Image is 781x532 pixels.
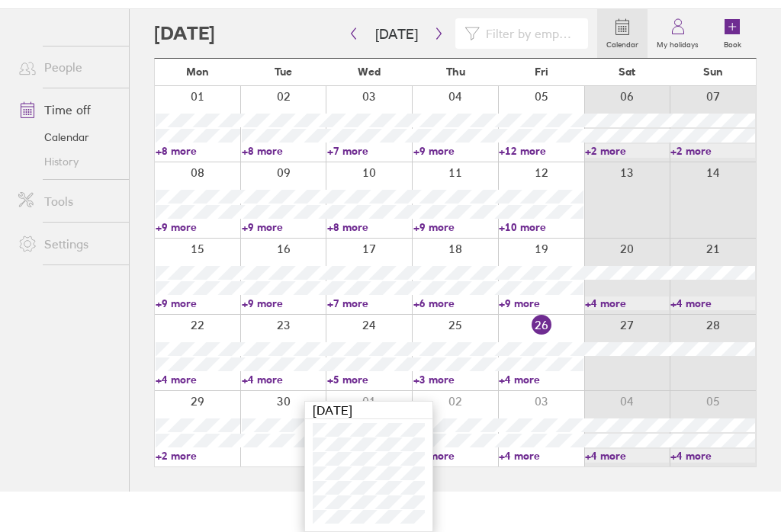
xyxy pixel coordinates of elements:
[413,296,498,310] a: +6 more
[242,373,326,386] a: +4 more
[499,296,583,310] a: +9 more
[413,220,498,234] a: +9 more
[242,220,326,234] a: +9 more
[6,95,129,125] a: Time off
[585,144,670,158] a: +2 more
[6,149,129,174] a: History
[480,19,579,48] input: Filter by employee
[597,36,648,50] label: Calendar
[619,66,635,78] span: Sat
[413,449,498,463] a: +4 more
[186,66,209,78] span: Mon
[670,144,755,158] a: +2 more
[648,9,708,58] a: My holidays
[670,296,755,310] a: +4 more
[670,449,755,463] a: +4 more
[358,66,381,78] span: Wed
[242,144,326,158] a: +8 more
[242,296,326,310] a: +9 more
[327,144,412,158] a: +7 more
[499,144,583,158] a: +12 more
[6,186,129,216] a: Tools
[535,66,548,78] span: Fri
[156,449,240,463] a: +2 more
[585,449,670,463] a: +4 more
[499,449,583,463] a: +4 more
[327,296,412,310] a: +7 more
[156,220,240,234] a: +9 more
[703,66,723,78] span: Sun
[156,296,240,310] a: +9 more
[6,125,129,149] a: Calendar
[446,66,465,78] span: Thu
[363,21,430,46] button: [DATE]
[499,220,583,234] a: +10 more
[413,144,498,158] a: +9 more
[6,229,129,259] a: Settings
[708,9,757,58] a: Book
[156,373,240,386] a: +4 more
[499,373,583,386] a: +4 more
[327,220,412,234] a: +8 more
[6,52,129,82] a: People
[305,402,432,419] div: [DATE]
[715,36,750,50] label: Book
[597,9,648,58] a: Calendar
[585,296,670,310] a: +4 more
[275,66,292,78] span: Tue
[413,373,498,386] a: +3 more
[327,373,412,386] a: +5 more
[156,144,240,158] a: +8 more
[648,36,708,50] label: My holidays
